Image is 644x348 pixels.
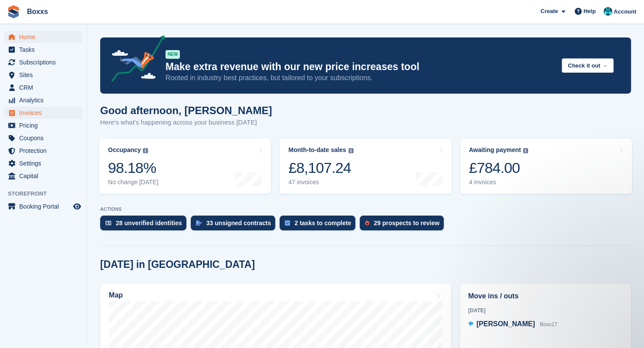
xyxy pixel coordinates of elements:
div: Occupancy [108,146,141,154]
span: Booking Portal [19,200,71,213]
img: icon-info-grey-7440780725fd019a000dd9b08b2336e03edf1995a4989e88bcd33f0948082b44.svg [348,148,354,153]
a: menu [4,44,82,56]
h1: Good afternoon, [PERSON_NAME] [100,105,272,116]
p: Here's what's happening across your business [DATE] [100,118,272,128]
a: menu [4,132,82,144]
div: NEW [165,50,180,59]
span: Storefront [8,189,87,198]
a: Month-to-date sales £8,107.24 47 invoices [280,139,451,194]
span: Help [583,7,596,16]
span: Create [540,7,558,16]
div: 98.18% [108,159,158,177]
div: 28 unverified identities [116,220,182,226]
a: 2 tasks to complete [280,216,360,235]
img: icon-info-grey-7440780725fd019a000dd9b08b2336e03edf1995a4989e88bcd33f0948082b44.svg [143,148,148,153]
span: [PERSON_NAME] [476,320,535,328]
a: 29 prospects to review [360,216,448,235]
div: 33 unsigned contracts [206,220,271,226]
span: Home [19,31,71,43]
img: price-adjustments-announcement-icon-8257ccfd72463d97f412b2fc003d46551f7dbcb40ab6d574587a9cd5c0d94... [104,35,165,85]
span: Sites [19,69,71,81]
h2: Move ins / outs [468,291,623,301]
a: menu [4,94,82,106]
div: 2 tasks to complete [294,220,351,226]
img: verify_identity-adf6edd0f0f0b5bbfe63781bf79b02c33cf7c696d77639b501bdc392416b5a36.svg [105,220,111,226]
span: Tasks [19,44,71,56]
a: [PERSON_NAME] Boxx17 [468,319,557,330]
div: Awaiting payment [469,146,521,154]
p: Make extra revenue with our new price increases tool [165,61,555,73]
a: menu [4,157,82,169]
a: Boxxs [24,4,51,19]
span: Settings [19,157,71,169]
div: Month-to-date sales [288,146,346,154]
div: 29 prospects to review [374,220,439,226]
p: Rooted in industry best practices, but tailored to your subscriptions. [165,73,555,83]
a: menu [4,69,82,81]
img: Graham Buchan [604,7,612,16]
div: 4 invoices [469,179,529,186]
a: Occupancy 98.18% No change [DATE] [99,139,271,194]
a: menu [4,107,82,119]
a: menu [4,31,82,43]
span: Pricing [19,119,71,132]
h2: [DATE] in [GEOGRAPHIC_DATA] [100,259,255,270]
a: Preview store [72,201,82,212]
p: ACTIONS [100,206,631,212]
a: Awaiting payment £784.00 4 invoices [460,139,632,194]
div: No change [DATE] [108,179,158,186]
a: menu [4,56,82,68]
img: prospect-51fa495bee0391a8d652442698ab0144808aea92771e9ea1ae160a38d050c398.svg [365,220,369,226]
div: 47 invoices [288,179,353,186]
span: Protection [19,145,71,157]
span: Subscriptions [19,56,71,68]
span: Analytics [19,94,71,106]
span: Invoices [19,107,71,119]
a: menu [4,200,82,213]
span: Capital [19,170,71,182]
span: Coupons [19,132,71,144]
button: Check it out → [562,58,614,73]
a: 33 unsigned contracts [191,216,280,235]
a: menu [4,81,82,94]
div: [DATE] [468,307,623,314]
a: menu [4,119,82,132]
span: CRM [19,81,71,94]
span: Account [614,7,636,16]
div: £8,107.24 [288,159,353,177]
a: menu [4,170,82,182]
img: stora-icon-8386f47178a22dfd0bd8f6a31ec36ba5ce8667c1dd55bd0f319d3a0aa187defe.svg [7,5,20,18]
img: icon-info-grey-7440780725fd019a000dd9b08b2336e03edf1995a4989e88bcd33f0948082b44.svg [523,148,528,153]
div: £784.00 [469,159,529,177]
a: 28 unverified identities [100,216,191,235]
img: task-75834270c22a3079a89374b754ae025e5fb1db73e45f91037f5363f120a921f8.svg [285,220,290,226]
span: Boxx17 [540,321,557,328]
a: menu [4,145,82,157]
h2: Map [109,291,123,299]
img: contract_signature_icon-13c848040528278c33f63329250d36e43548de30e8caae1d1a13099fd9432cc5.svg [196,220,202,226]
